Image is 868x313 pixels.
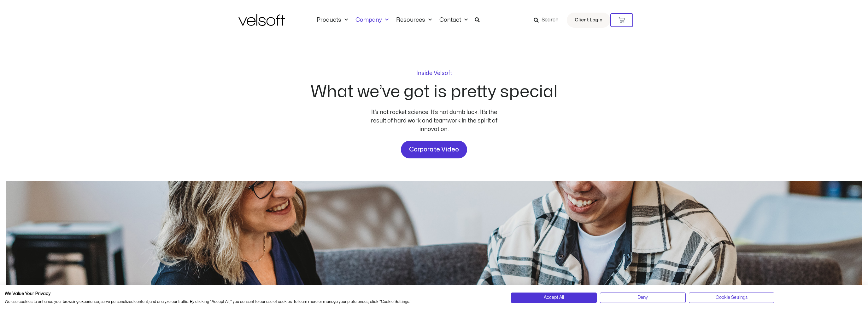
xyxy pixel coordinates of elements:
h2: What we’ve got is pretty special [311,83,558,100]
a: ResourcesMenu Toggle [392,17,436,24]
a: CompanyMenu Toggle [352,17,392,24]
a: Client Login [567,13,610,28]
p: Inside Velsoft [416,71,452,76]
span: Search [542,16,559,24]
span: Corporate Video [409,145,459,155]
nav: Menu [313,17,472,24]
button: Deny all cookies [600,293,686,303]
span: Accept All [544,294,564,301]
img: Velsoft Training Materials [238,14,285,26]
p: We use cookies to enhance your browsing experience, serve personalized content, and analyze our t... [5,299,501,304]
span: Client Login [575,16,602,24]
a: ContactMenu Toggle [436,17,472,24]
button: Accept all cookies [511,293,597,303]
h2: We Value Your Privacy [5,291,501,297]
span: Deny [637,294,648,301]
button: Adjust cookie preferences [689,293,775,303]
a: Search [534,15,563,26]
a: Corporate Video [401,141,467,158]
div: It’s not rocket science. It’s not dumb luck. It’s the result of hard work and teamwork in the spi... [368,108,500,134]
a: ProductsMenu Toggle [313,17,352,24]
span: Cookie Settings [716,294,748,301]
